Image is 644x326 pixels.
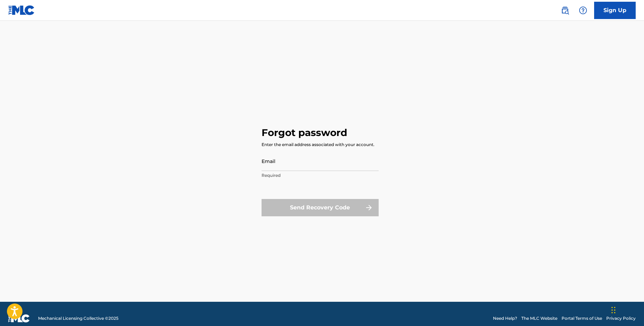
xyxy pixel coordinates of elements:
img: logo [8,314,30,323]
img: search [561,6,569,15]
h3: Forgot password [262,127,347,139]
iframe: Chat Widget [609,293,644,326]
a: Portal Terms of Use [562,315,602,322]
a: The MLC Website [521,315,557,322]
p: Required [262,172,379,179]
img: MLC Logo [8,5,35,15]
a: Need Help? [493,315,517,322]
div: Drag [611,300,616,320]
div: Enter the email address associated with your account. [262,142,374,148]
div: Help [576,3,590,17]
a: Privacy Policy [606,315,636,322]
a: Sign Up [594,2,636,19]
a: Public Search [558,3,572,17]
span: Mechanical Licensing Collective © 2025 [38,315,118,322]
img: help [579,6,587,15]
